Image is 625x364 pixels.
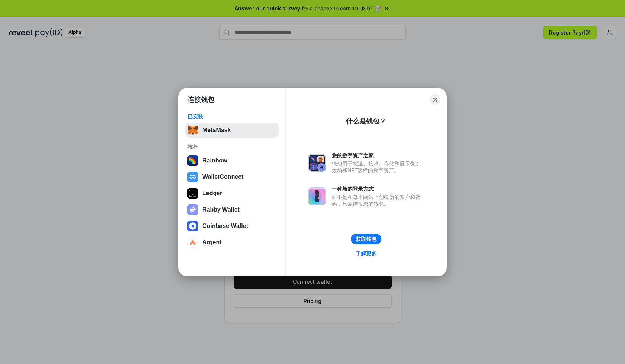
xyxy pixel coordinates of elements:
[187,221,198,231] img: svg+xml,%3Csvg%20width%3D%2228%22%20height%3D%2228%22%20viewBox%3D%220%200%2028%2028%22%20fill%3D...
[351,249,381,258] a: 了解更多
[187,188,198,199] img: svg+xml,%3Csvg%20xmlns%3D%22http%3A%2F%2Fwww.w3.org%2F2000%2Fsvg%22%20width%3D%2228%22%20height%3...
[187,237,198,248] img: svg+xml,%3Csvg%20width%3D%2228%22%20height%3D%2228%22%20viewBox%3D%220%200%2028%2028%22%20fill%3D...
[308,187,326,205] img: svg+xml,%3Csvg%20xmlns%3D%22http%3A%2F%2Fwww.w3.org%2F2000%2Fsvg%22%20fill%3D%22none%22%20viewBox...
[356,236,376,242] div: 获取钱包
[187,155,198,166] img: svg+xml,%3Csvg%20width%3D%22120%22%20height%3D%22120%22%20viewBox%3D%220%200%20120%20120%22%20fil...
[185,186,279,201] button: Ledger
[187,95,214,104] h1: 连接钱包
[185,219,279,233] button: Coinbase Wallet
[187,125,198,135] img: svg+xml,%3Csvg%20fill%3D%22none%22%20height%3D%2233%22%20viewBox%3D%220%200%2035%2033%22%20width%...
[202,127,231,133] div: MetaMask
[187,113,276,120] div: 已安装
[202,239,222,246] div: Argent
[346,117,386,126] div: 什么是钱包？
[332,160,424,174] div: 钱包用于发送、接收、存储和显示像以太坊和NFT这样的数字资产。
[187,144,276,150] div: 推荐
[202,174,244,180] div: WalletConnect
[332,186,424,192] div: 一种新的登录方式
[356,250,376,257] div: 了解更多
[430,94,440,105] button: Close
[332,194,424,207] div: 而不是在每个网站上创建新的账户和密码，只需连接您的钱包。
[202,206,240,213] div: Rabby Wallet
[185,153,279,168] button: Rainbow
[202,190,222,197] div: Ledger
[202,157,227,164] div: Rainbow
[332,152,424,159] div: 您的数字资产之家
[185,202,279,217] button: Rabby Wallet
[185,123,279,138] button: MetaMask
[308,154,326,172] img: svg+xml,%3Csvg%20xmlns%3D%22http%3A%2F%2Fwww.w3.org%2F2000%2Fsvg%22%20fill%3D%22none%22%20viewBox...
[185,170,279,184] button: WalletConnect
[187,204,198,215] img: svg+xml,%3Csvg%20xmlns%3D%22http%3A%2F%2Fwww.w3.org%2F2000%2Fsvg%22%20fill%3D%22none%22%20viewBox...
[351,234,381,244] button: 获取钱包
[202,223,248,229] div: Coinbase Wallet
[185,235,279,250] button: Argent
[187,172,198,182] img: svg+xml,%3Csvg%20width%3D%2228%22%20height%3D%2228%22%20viewBox%3D%220%200%2028%2028%22%20fill%3D...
